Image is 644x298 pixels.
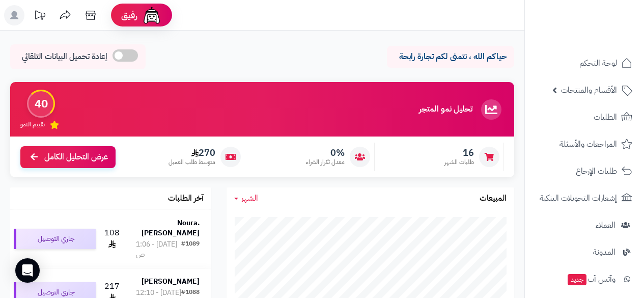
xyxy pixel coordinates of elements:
[594,110,617,124] span: الطلبات
[142,218,200,238] strong: Noura. [PERSON_NAME]
[444,147,474,158] span: 16
[531,186,638,210] a: إشعارات التحويلات البنكية
[559,137,617,151] span: المراجعات والأسئلة
[596,218,615,232] span: العملاء
[169,158,215,167] span: متوسط طلب العميل
[568,274,586,285] span: جديد
[142,276,200,287] strong: [PERSON_NAME]
[531,132,638,156] a: المراجعات والأسئلة
[121,9,137,21] span: رفيق
[531,51,638,75] a: لوحة التحكم
[234,193,258,204] a: الشهر
[480,194,507,203] h3: المبيعات
[395,51,507,63] p: حياكم الله ، نتمنى لكم تجارة رابحة
[15,258,40,283] div: Open Intercom Messenger
[241,192,258,204] span: الشهر
[531,240,638,264] a: المدونة
[20,146,116,168] a: عرض التحليل الكامل
[181,239,200,260] div: #1089
[168,194,204,203] h3: آخر الطلبات
[306,147,345,158] span: 0%
[306,158,345,167] span: معدل تكرار الشراء
[169,147,215,158] span: 270
[576,164,617,178] span: طلبات الإرجاع
[561,83,617,97] span: الأقسام والمنتجات
[444,158,474,167] span: طلبات الشهر
[44,151,108,163] span: عرض التحليل الكامل
[531,213,638,237] a: العملاء
[14,229,96,249] div: جاري التوصيل
[20,120,45,129] span: تقييم النمو
[22,51,107,63] span: إعادة تحميل البيانات التلقائي
[419,105,472,114] h3: تحليل نمو المتجر
[540,191,617,205] span: إشعارات التحويلات البنكية
[579,56,617,70] span: لوحة التحكم
[531,159,638,183] a: طلبات الإرجاع
[531,105,638,129] a: الطلبات
[142,5,162,25] img: ai-face.png
[100,210,124,268] td: 108
[27,5,52,28] a: تحديثات المنصة
[567,272,615,286] span: وآتس آب
[593,245,615,259] span: المدونة
[531,267,638,291] a: وآتس آبجديد
[136,239,181,260] div: [DATE] - 1:06 ص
